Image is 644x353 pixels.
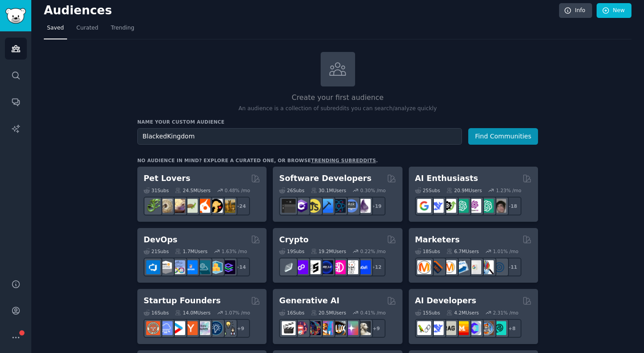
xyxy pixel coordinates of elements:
img: AIDevelopersSociety [492,321,506,335]
div: 14.0M Users [175,310,210,316]
img: SaaS [159,321,173,335]
img: ycombinator [184,321,198,335]
h2: Crypto [279,234,309,245]
h2: Software Developers [279,173,371,184]
div: + 24 [231,197,250,215]
img: chatgpt_promptDesign [455,199,469,213]
div: 1.01 % /mo [493,248,518,254]
img: learnjavascript [307,199,321,213]
img: bigseo [430,260,444,274]
div: 1.63 % /mo [222,248,247,254]
img: aivideo [282,321,296,335]
h2: Audiences [44,4,559,18]
div: + 11 [503,258,521,276]
img: AItoolsCatalog [442,199,456,213]
img: CryptoNews [344,260,358,274]
a: trending subreddits [311,158,376,163]
div: 0.22 % /mo [360,248,386,254]
img: AskMarketing [442,260,456,274]
div: 4.2M Users [446,310,479,316]
img: dalle2 [294,321,308,335]
img: PetAdvice [209,199,223,213]
div: 24.5M Users [175,187,210,194]
h2: DevOps [144,234,178,245]
div: 1.07 % /mo [225,310,250,316]
img: 0xPolygon [294,260,308,274]
div: 0.41 % /mo [360,310,386,316]
img: ballpython [159,199,173,213]
a: Curated [73,21,102,39]
img: web3 [319,260,333,274]
img: starryai [344,321,358,335]
img: AskComputerScience [344,199,358,213]
input: Pick a short name, like "Digital Marketers" or "Movie-Goers" [137,128,462,145]
img: OnlineMarketing [492,260,506,274]
div: 19 Sub s [279,248,304,254]
div: 0.48 % /mo [225,187,250,194]
img: elixir [357,199,371,213]
img: GummySearch logo [5,8,26,24]
div: + 14 [231,258,250,276]
img: DevOpsLinks [184,260,198,274]
div: 0.30 % /mo [360,187,386,194]
h2: Create your first audience [137,92,538,103]
div: 25 Sub s [415,187,440,194]
img: EntrepreneurRideAlong [146,321,160,335]
div: 31 Sub s [144,187,169,194]
div: 1.7M Users [175,248,208,254]
div: 26 Sub s [279,187,304,194]
p: An audience is a collection of subreddits you can search/analyze quickly [137,105,538,113]
h2: Marketers [415,234,460,245]
img: aws_cdk [209,260,223,274]
img: Rag [442,321,456,335]
h3: Name your custom audience [137,119,538,125]
div: 30.1M Users [311,187,346,194]
div: 6.7M Users [446,248,479,254]
img: reactnative [332,199,346,213]
img: Entrepreneurship [209,321,223,335]
div: 1.23 % /mo [496,187,521,194]
div: 15 Sub s [415,310,440,316]
div: + 19 [367,197,386,215]
span: Trending [111,24,134,32]
img: leopardgeckos [171,199,185,213]
h2: Pet Lovers [144,173,191,184]
img: LangChain [417,321,431,335]
div: + 8 [503,319,521,338]
img: platformengineering [196,260,210,274]
img: defiblockchain [332,260,346,274]
span: Curated [76,24,98,32]
img: DeepSeek [430,199,444,213]
h2: AI Enthusiasts [415,173,478,184]
img: MistralAI [455,321,469,335]
h2: Startup Founders [144,295,220,306]
img: OpenAIDev [467,199,481,213]
img: ethfinance [282,260,296,274]
h2: Generative AI [279,295,339,306]
img: indiehackers [196,321,210,335]
img: cockatiel [196,199,210,213]
img: azuredevops [146,260,160,274]
img: AWS_Certified_Experts [159,260,173,274]
img: herpetology [146,199,160,213]
span: Saved [47,24,64,32]
div: 16 Sub s [144,310,169,316]
img: llmops [480,321,494,335]
img: dogbreed [221,199,235,213]
img: PlatformEngineers [221,260,235,274]
div: 18 Sub s [415,248,440,254]
img: ArtificalIntelligence [492,199,506,213]
div: 19.2M Users [311,248,346,254]
div: 20.9M Users [446,187,482,194]
img: DreamBooth [357,321,371,335]
img: OpenSourceAI [467,321,481,335]
img: MarketingResearch [480,260,494,274]
img: ethstaker [307,260,321,274]
div: 2.31 % /mo [493,310,518,316]
img: Emailmarketing [455,260,469,274]
img: sdforall [319,321,333,335]
a: Trending [108,21,137,39]
img: content_marketing [417,260,431,274]
img: googleads [467,260,481,274]
a: Saved [44,21,67,39]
